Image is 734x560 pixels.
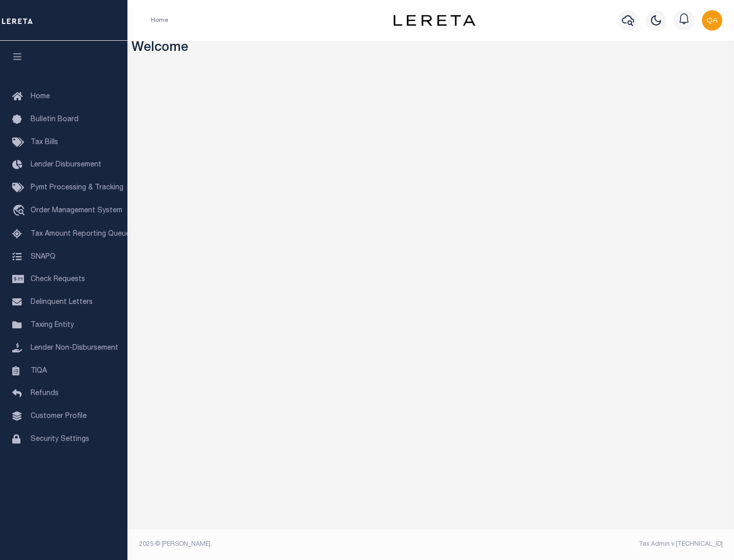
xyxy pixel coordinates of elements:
span: Bulletin Board [31,116,78,123]
span: Check Requests [31,276,85,283]
span: Delinquent Letters [31,299,93,306]
img: logo-dark.svg [394,15,475,26]
span: Pymt Processing & Tracking [31,184,123,191]
h3: Welcome [132,41,730,57]
span: Tax Amount Reporting Queue [31,231,130,238]
span: Lender Disbursement [31,161,101,169]
i: travel_explore [12,205,29,218]
span: TIQA [31,367,47,374]
span: Refunds [31,390,59,397]
div: 2025 © [PERSON_NAME]. [132,540,431,549]
span: Order Management System [31,207,122,214]
div: Tax Admin v.[TECHNICAL_ID] [438,540,723,549]
span: Home [31,93,50,100]
span: Security Settings [31,436,89,443]
img: svg+xml;base64,PHN2ZyB4bWxucz0iaHR0cDovL3d3dy53My5vcmcvMjAwMC9zdmciIHBvaW50ZXItZXZlbnRzPSJub25lIi... [702,10,722,31]
span: Lender Non-Disbursement [31,345,118,352]
li: Home [151,16,168,25]
span: Tax Bills [31,139,58,146]
span: SNAPQ [31,253,56,260]
span: Taxing Entity [31,322,74,329]
span: Customer Profile [31,413,87,420]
